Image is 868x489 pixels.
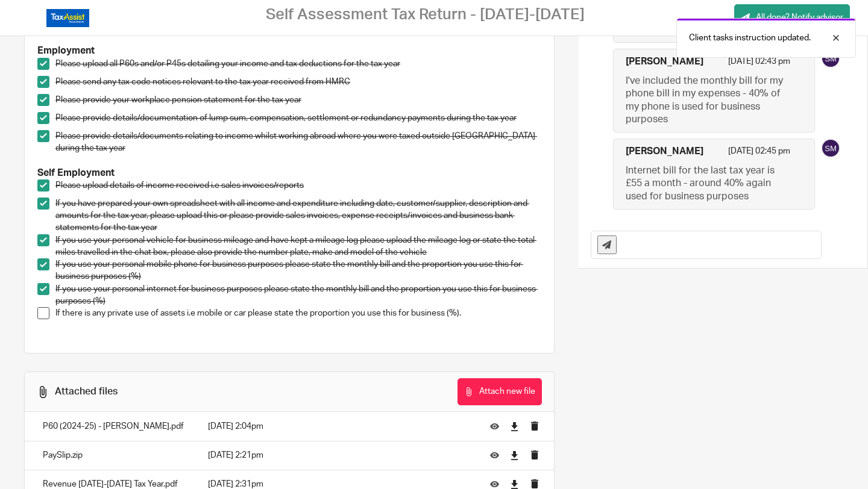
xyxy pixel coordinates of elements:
p: Client tasks instruction updated. [689,32,811,44]
p: [DATE] 02:43 pm [728,55,790,74]
p: Please upload details of income received i.e sales invoices/reports [55,179,541,192]
a: All done? Notify advisor [734,4,850,31]
p: If you use your personal internet for business purposes please state the monthly bill and the pro... [55,283,541,308]
a: Download [510,449,519,461]
img: svg%3E [821,139,840,158]
strong: Self Employment [37,168,115,178]
p: Internet bill for the last tax year is £55 a month - around 40% again used for business purposes [626,164,790,203]
p: Please upload all P60s and/or P45s detailing your income and tax deductions for the tax year [55,58,541,70]
p: [DATE] 2:04pm [208,420,472,432]
a: Download [510,420,519,432]
p: Please send any tax code notices relevant to the tax year received from HMRC [55,76,541,88]
p: PaySlip.zip [43,449,184,461]
img: Logo_TaxAssistAccountants_FullColour_RGB.png [46,9,89,27]
p: [DATE] 2:21pm [208,449,472,461]
p: Please provide details/documents relating to income whilst working abroad where you were taxed ou... [55,130,541,155]
p: If you have prepared your own spreadsheet with all income and expenditure including date, custome... [55,198,541,234]
p: If there is any private use of assets i.e mobile or car please state the proportion you use this ... [55,307,541,319]
strong: Employment [37,46,95,55]
div: Attached files [55,385,118,398]
h4: [PERSON_NAME] [626,55,703,68]
p: [DATE] 02:45 pm [728,145,790,164]
h4: [PERSON_NAME] [626,145,703,158]
p: P60 (2024-25) - [PERSON_NAME].pdf [43,420,184,432]
p: Please provide your workplace pension statement for the tax year [55,94,541,106]
p: If you use your personal mobile phone for business purposes please state the monthly bill and the... [55,258,541,283]
p: Please provide details/documentation of lump sum, compensation, settlement or redundancy payments... [55,112,541,124]
h2: Self Assessment Tax Return - [DATE]-[DATE] [266,5,585,24]
p: If you use your personal vehicle for business mileage and have kept a mileage log please upload t... [55,234,541,259]
button: Attach new file [458,378,542,405]
img: svg%3E [821,49,840,68]
p: I've included the monthly bill for my phone bill in my expenses - 40% of my phone is used for bus... [626,75,790,126]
